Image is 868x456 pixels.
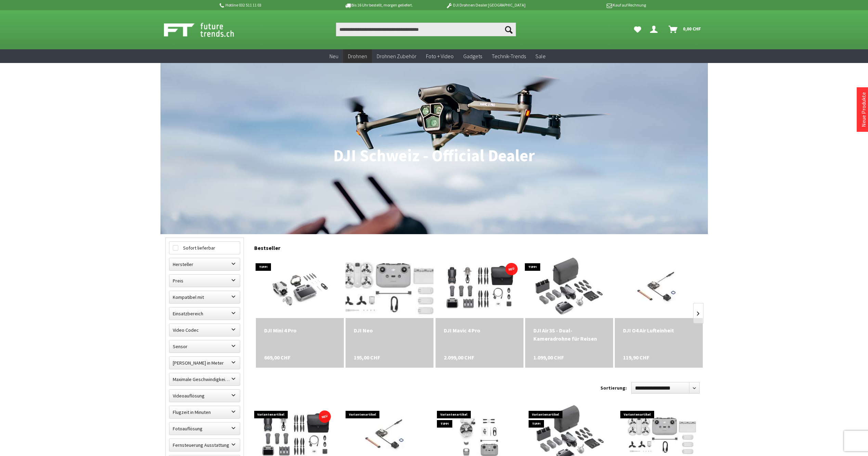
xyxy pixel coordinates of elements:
[623,353,649,362] span: 119,90 CHF
[618,256,700,318] img: DJI O4 Air Lufteinheit
[533,326,605,343] div: DJI Air 3S - Dual-Kameradrohne für Reisen
[444,353,474,362] span: 2.099,00 CHF
[329,53,338,60] span: Neu
[600,382,627,393] label: Sortierung:
[533,353,564,362] span: 1.099,00 CHF
[339,244,441,330] img: DJI Neo
[444,326,515,334] div: DJI Mavic 4 Pro
[169,307,240,320] label: Einsatzbereich
[444,326,515,334] a: DJI Mavic 4 Pro 2.099,00 CHF
[261,256,338,318] img: DJI Mini 4 Pro
[463,53,482,60] span: Gadgets
[169,291,240,303] label: Kompatibel mit
[336,23,516,36] input: Produkt, Marke, Kategorie, EAN, Artikelnummer…
[492,53,526,60] span: Technik-Trends
[264,353,290,362] span: 669,00 CHF
[169,422,240,435] label: Fotoauflösung
[264,326,336,334] div: DJI Mini 4 Pro
[421,49,458,63] a: Foto + Video
[219,1,325,9] p: Hotline 032 511 11 03
[354,353,380,362] span: 195,00 CHF
[535,53,546,60] span: Sale
[487,49,531,63] a: Technik-Trends
[169,357,240,369] label: Maximale Flughöhe in Meter
[683,23,701,34] span: 0,00 CHF
[860,92,867,127] a: Neue Produkte
[666,23,704,36] a: Warenkorb
[169,324,240,336] label: Video Codec
[264,326,336,334] a: DJI Mini 4 Pro 669,00 CHF
[343,49,372,63] a: Drohnen
[623,326,695,334] div: DJI O4 Air Lufteinheit
[426,53,454,60] span: Foto + Video
[531,49,550,63] a: Sale
[372,49,421,63] a: Drohnen Zubehör
[165,147,703,164] h1: DJI Schweiz - Official Dealer
[354,326,425,334] a: DJI Neo 195,00 CHF
[377,53,416,60] span: Drohnen Zubehör
[169,390,240,402] label: Videoauflösung
[354,326,425,334] div: DJI Neo
[348,53,367,60] span: Drohnen
[169,275,240,287] label: Preis
[533,326,605,343] a: DJI Air 3S - Dual-Kameradrohne für Reisen 1.099,00 CHF
[502,23,516,36] button: Suchen
[533,256,606,318] img: DJI Air 3S - Dual-Kameradrohne für Reisen
[325,1,432,9] p: Bis 16 Uhr bestellt, morgen geliefert.
[647,23,663,36] a: Dein Konto
[164,21,249,38] img: Shop Futuretrends - zur Startseite wechseln
[623,326,695,334] a: DJI O4 Air Lufteinheit 119,90 CHF
[254,238,703,255] div: Bestseller
[169,373,240,385] label: Maximale Geschwindigkeit in km/h
[458,49,487,63] a: Gadgets
[438,256,520,318] img: DJI Mavic 4 Pro
[432,1,539,9] p: DJI Drohnen Dealer [GEOGRAPHIC_DATA]
[325,49,343,63] a: Neu
[169,242,240,254] label: Sofort lieferbar
[169,258,240,270] label: Hersteller
[169,340,240,353] label: Sensor
[169,439,240,451] label: Fernsteuerung Ausstattung
[631,23,645,36] a: Meine Favoriten
[169,406,240,418] label: Flugzeit in Minuten
[539,1,646,9] p: Kauf auf Rechnung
